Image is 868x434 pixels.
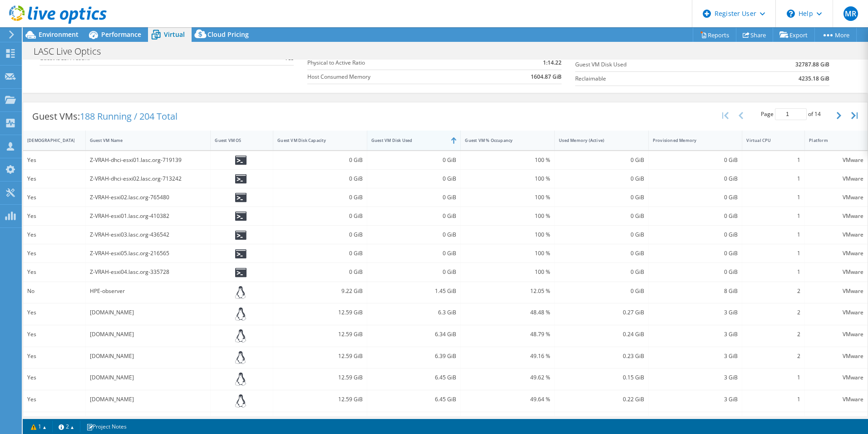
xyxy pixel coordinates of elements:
div: Z-VRAH-esxi05.lasc.org-216565 [90,248,207,258]
div: 49.64 % [465,394,550,404]
span: Environment [39,30,79,39]
div: Guest VM Name [90,137,196,143]
b: 4235.18 GiB [799,74,829,83]
div: 0 GiB [277,230,363,240]
div: Guest VM OS [215,137,258,143]
div: Z-VRAH-dhci-esxi01.lasc.org-719139 [90,155,207,165]
div: 0 GiB [559,230,644,240]
div: 0 GiB [653,192,738,202]
div: 6.39 GiB [371,351,457,361]
b: 1604.87 GiB [531,72,562,81]
div: VMware [809,329,863,339]
div: 0 GiB [559,248,644,258]
div: [DOMAIN_NAME] [90,394,207,404]
div: VMware [809,308,863,318]
a: Export [773,28,815,42]
div: 0 GiB [277,192,363,202]
div: 100 % [465,267,550,277]
div: VMware [809,373,863,383]
div: 1 [746,248,800,258]
a: 1 [25,421,53,432]
label: Physical to Active Ratio [307,58,482,67]
div: VMware [809,394,863,404]
div: 100 % [465,211,550,221]
div: 2 [746,351,800,361]
div: 0 GiB [653,230,738,240]
div: 0.27 GiB [559,308,644,318]
div: 0 GiB [371,155,457,165]
a: More [814,28,857,42]
span: 188 Running / 204 Total [80,110,178,122]
a: Reports [693,28,736,42]
div: Yes [27,248,81,258]
div: VMware [809,174,863,184]
div: 0 GiB [371,230,457,240]
div: 100 % [465,192,550,202]
div: 100 % [465,230,550,240]
div: Provisioned Memory [653,137,727,143]
div: 6.3 GiB [371,308,457,318]
a: Project Notes [80,421,133,432]
div: 0 GiB [559,267,644,277]
div: 1 [746,230,800,240]
span: Virtual [164,30,185,39]
div: 12.59 GiB [277,394,363,404]
div: Yes [27,174,81,184]
div: 0 GiB [277,248,363,258]
div: 12.59 GiB [277,373,363,383]
svg: \n [787,10,795,18]
div: HPE-observer [90,286,207,296]
div: 0 GiB [653,267,738,277]
div: VMware [809,211,863,221]
div: 1.45 GiB [371,286,457,296]
div: 0 GiB [559,286,644,296]
div: Platform [809,137,853,143]
div: 1 [746,192,800,202]
div: 12.59 GiB [277,329,363,339]
label: Reclaimable [575,74,741,83]
div: [DOMAIN_NAME] [90,308,207,318]
div: 0 GiB [277,174,363,184]
div: Yes [27,329,81,339]
div: 1 [746,394,800,404]
div: VMware [809,155,863,165]
div: 12.59 GiB [277,308,363,318]
div: 0 GiB [559,211,644,221]
div: Yes [27,373,81,383]
div: 0 GiB [559,192,644,202]
div: 0.23 GiB [559,351,644,361]
div: Used Memory (Active) [559,137,633,143]
div: Guest VM Disk Capacity [277,137,352,143]
div: Yes [27,351,81,361]
div: 0 GiB [653,174,738,184]
div: [DOMAIN_NAME] [90,329,207,339]
div: 3 GiB [653,394,738,404]
div: 1 [746,211,800,221]
h1: LASC Live Optics [30,46,115,56]
div: 1 [746,267,800,277]
div: 49.16 % [465,351,550,361]
div: 1 [746,373,800,383]
div: 48.79 % [465,329,550,339]
div: 3 GiB [653,351,738,361]
span: MR [843,6,858,21]
span: Performance [101,30,141,39]
input: jump to page [775,108,807,120]
div: 3 GiB [653,329,738,339]
div: 2 [746,329,800,339]
div: Z-VRAH-esxi04.lasc.org-335728 [90,267,207,277]
div: 3 GiB [653,308,738,318]
div: 48.48 % [465,308,550,318]
div: 0 GiB [653,155,738,165]
div: 0 GiB [371,192,457,202]
div: 49.62 % [465,373,550,383]
div: 0.24 GiB [559,329,644,339]
div: Yes [27,394,81,404]
div: 12.59 GiB [277,351,363,361]
div: 0.15 GiB [559,373,644,383]
div: 2 [746,308,800,318]
div: 100 % [465,155,550,165]
div: 6.34 GiB [371,329,457,339]
div: Z-VRAH-esxi01.lasc.org-410382 [90,211,207,221]
label: Host Consumed Memory [307,72,482,81]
